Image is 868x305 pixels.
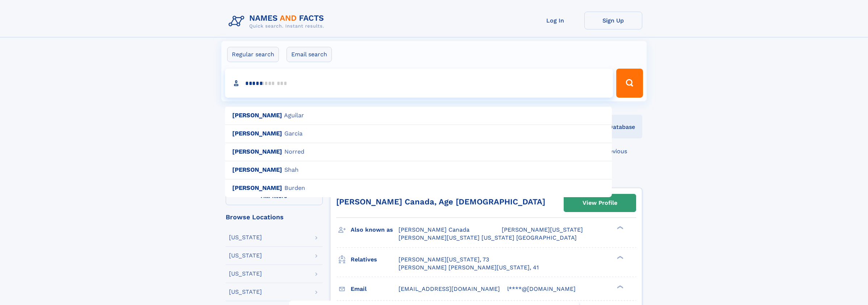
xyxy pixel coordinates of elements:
[351,283,398,295] h3: Email
[232,166,282,173] b: [PERSON_NAME]
[226,12,330,31] img: Logo Names and Facts
[526,12,584,29] a: Log In
[398,264,539,272] a: [PERSON_NAME] [PERSON_NAME][US_STATE], 41
[229,253,262,259] div: [US_STATE]
[229,271,262,277] div: [US_STATE]
[336,197,545,206] a: [PERSON_NAME] Canada, Age [DEMOGRAPHIC_DATA]
[398,234,577,241] span: [PERSON_NAME][US_STATE] [US_STATE] [GEOGRAPHIC_DATA]
[398,256,489,264] a: [PERSON_NAME][US_STATE], 73
[225,69,613,98] input: search input
[226,214,323,220] div: Browse Locations
[398,226,470,233] span: [PERSON_NAME] Canada
[225,161,612,179] div: S h a h
[232,130,282,137] b: [PERSON_NAME]
[564,194,636,212] a: View Profile
[616,285,625,289] div: ❯
[616,69,643,98] button: Search Button
[502,226,583,233] span: [PERSON_NAME][US_STATE]
[232,112,282,119] b: [PERSON_NAME]
[398,285,500,292] span: [EMAIL_ADDRESS][DOMAIN_NAME]
[351,253,398,266] h3: Relatives
[225,179,612,198] div: B u r d e n
[225,106,612,125] div: A g u i l a r
[229,235,262,240] div: [US_STATE]
[227,47,279,62] label: Regular search
[225,143,612,161] div: N o r r e d
[584,12,642,29] a: Sign Up
[351,224,398,236] h3: Also known as
[232,148,282,155] b: [PERSON_NAME]
[229,289,262,295] div: [US_STATE]
[583,195,617,211] div: View Profile
[287,47,332,62] label: Email search
[232,184,282,191] b: [PERSON_NAME]
[616,255,625,260] div: ❯
[616,226,625,231] div: ❯
[225,125,612,143] div: G a r c i a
